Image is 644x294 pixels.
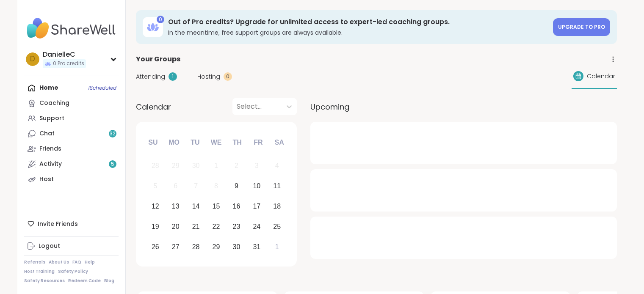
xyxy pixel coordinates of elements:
div: 10 [253,180,260,192]
div: 19 [152,221,159,232]
div: Not available Wednesday, October 8th, 2025 [207,177,225,195]
div: Host [39,175,54,184]
div: 30 [192,160,200,171]
a: Help [85,259,95,265]
a: Activity5 [24,157,119,172]
div: 1 [214,160,218,171]
div: Sa [270,133,288,152]
div: DanielleC [43,50,86,59]
div: 13 [172,201,180,212]
div: Mo [165,133,183,152]
div: 2 [235,160,238,171]
div: Choose Wednesday, October 15th, 2025 [207,198,225,216]
span: Upcoming [310,101,349,113]
div: 21 [192,221,200,232]
a: FAQ [72,259,81,265]
span: 5 [111,161,114,168]
div: Friends [39,145,61,153]
div: Chat [39,129,55,138]
div: Choose Thursday, October 16th, 2025 [227,198,246,216]
div: 18 [273,201,281,212]
div: 30 [233,241,240,253]
div: Choose Friday, October 24th, 2025 [248,217,266,236]
div: 16 [233,201,240,212]
div: Choose Thursday, October 9th, 2025 [227,177,246,195]
a: Chat32 [24,126,119,141]
a: About Us [49,259,69,265]
a: Redeem Code [68,278,101,284]
div: 7 [194,180,198,192]
div: Activity [39,160,62,168]
div: Not available Friday, October 3rd, 2025 [248,157,266,175]
div: Tu [186,133,205,152]
div: 6 [174,180,177,192]
div: 17 [253,201,260,212]
div: 25 [273,221,281,232]
div: 28 [192,241,200,253]
a: Host [24,172,119,187]
div: 15 [213,201,220,212]
div: Choose Tuesday, October 14th, 2025 [187,198,205,216]
div: 1 [169,72,177,81]
div: 22 [213,221,220,232]
div: Fr [249,133,268,152]
div: Th [228,133,246,152]
span: Attending [136,72,165,81]
div: Choose Tuesday, October 28th, 2025 [187,238,205,256]
div: Choose Wednesday, October 29th, 2025 [207,238,225,256]
div: Logout [39,242,60,250]
div: Choose Wednesday, October 22nd, 2025 [207,217,225,236]
div: Choose Friday, October 31st, 2025 [248,238,266,256]
div: 28 [152,160,159,171]
div: Not available Monday, October 6th, 2025 [166,177,185,195]
div: Choose Saturday, November 1st, 2025 [268,238,286,256]
div: Not available Sunday, October 5th, 2025 [146,177,165,195]
div: Choose Saturday, October 11th, 2025 [268,177,286,195]
div: 0 [224,72,232,81]
span: Calendar [136,101,171,113]
a: Safety Resources [24,278,65,284]
div: Choose Sunday, October 12th, 2025 [146,198,165,216]
a: Blog [104,278,114,284]
div: Choose Monday, October 13th, 2025 [166,198,185,216]
span: Hosting [197,72,220,81]
div: Not available Saturday, October 4th, 2025 [268,157,286,175]
div: 9 [235,180,238,192]
div: We [207,133,225,152]
div: Choose Friday, October 17th, 2025 [248,198,266,216]
div: 4 [275,160,279,171]
div: 20 [172,221,180,232]
div: 14 [192,201,200,212]
div: Choose Thursday, October 23rd, 2025 [227,217,246,236]
a: Safety Policy [58,269,88,275]
div: 5 [153,180,157,192]
div: 24 [253,221,260,232]
div: 12 [152,201,159,212]
div: Not available Tuesday, October 7th, 2025 [187,177,205,195]
div: Choose Sunday, October 19th, 2025 [146,217,165,236]
div: Choose Friday, October 10th, 2025 [248,177,266,195]
div: Choose Thursday, October 30th, 2025 [227,238,246,256]
div: Invite Friends [24,216,119,231]
span: Upgrade to Pro [558,23,605,30]
div: Choose Monday, October 27th, 2025 [166,238,185,256]
div: Not available Sunday, September 28th, 2025 [146,157,165,175]
div: 29 [172,160,180,171]
div: 11 [273,180,281,192]
span: 0 Pro credits [53,60,84,67]
div: Coaching [39,99,69,107]
span: Calendar [587,72,615,81]
div: 26 [152,241,159,253]
div: 31 [253,241,260,253]
div: month 2025-10 [145,156,287,257]
div: Choose Saturday, October 25th, 2025 [268,217,286,236]
a: Referrals [24,259,45,265]
div: Choose Tuesday, October 21st, 2025 [187,217,205,236]
div: 0 [157,16,164,23]
div: 8 [214,180,218,192]
div: 1 [275,241,279,253]
span: 32 [110,130,116,137]
h3: In the meantime, free support groups are always available. [168,28,548,37]
a: Coaching [24,96,119,111]
div: 29 [213,241,220,253]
